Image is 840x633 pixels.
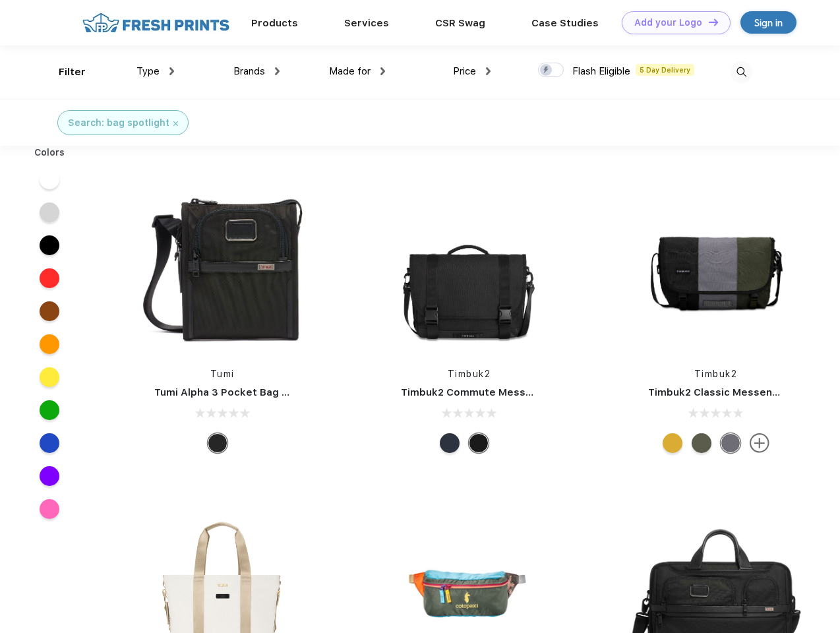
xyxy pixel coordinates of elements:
a: Sign in [740,11,796,34]
img: dropdown.png [169,67,174,75]
img: desktop_search.svg [731,61,752,83]
span: 5 Day Delivery [636,64,694,76]
img: dropdown.png [380,67,385,75]
a: Timbuk2 [694,369,738,379]
img: filter_cancel.svg [173,121,178,126]
div: Eco Nautical [440,433,460,453]
img: dropdown.png [275,67,280,75]
div: Eco Black [469,433,489,453]
img: dropdown.png [486,67,491,75]
div: Search: bag spotlight [68,116,169,130]
a: Timbuk2 Commute Messenger Bag [401,386,578,398]
div: Sign in [754,15,783,30]
span: Brands [233,65,265,77]
span: Type [136,65,160,77]
a: Timbuk2 [448,369,491,379]
img: fo%20logo%202.webp [78,11,233,34]
img: func=resize&h=266 [628,179,804,354]
div: Colors [24,146,75,160]
span: Price [453,65,476,77]
div: Add your Logo [634,17,702,28]
div: Eco Amber [663,433,682,453]
img: func=resize&h=266 [381,179,556,354]
a: Timbuk2 Classic Messenger Bag [648,386,812,398]
img: more.svg [750,433,769,453]
img: DT [709,18,718,26]
div: Filter [59,65,86,80]
span: Made for [329,65,371,77]
img: func=resize&h=266 [135,179,310,354]
div: Black [208,433,227,453]
div: Eco Army Pop [721,433,740,453]
span: Flash Eligible [572,65,630,77]
div: Eco Army [692,433,711,453]
a: Tumi Alpha 3 Pocket Bag Small [154,386,309,398]
a: Tumi [210,369,235,379]
a: Products [251,17,298,29]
